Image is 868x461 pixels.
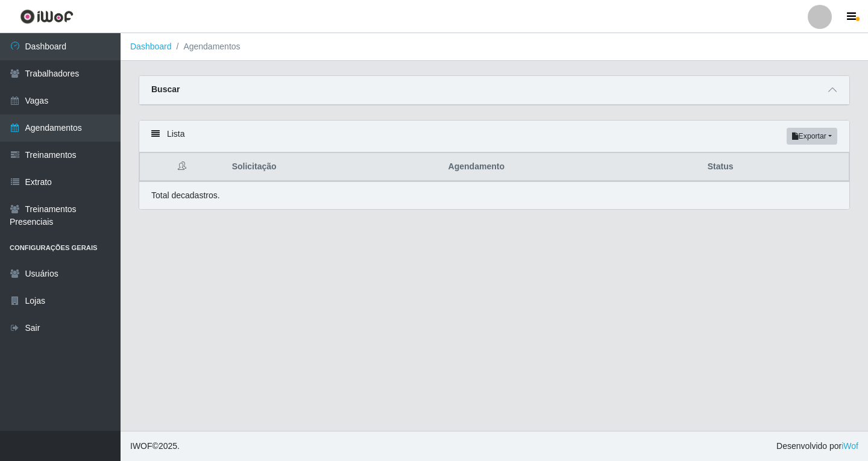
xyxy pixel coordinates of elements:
[151,84,180,94] strong: Buscar
[776,440,858,453] span: Desenvolvido por
[172,40,241,53] li: Agendamentos
[841,441,858,451] a: iWof
[130,441,153,451] span: IWOF
[121,33,868,61] nav: breadcrumb
[20,9,74,24] img: CoreUI Logo
[700,153,849,181] th: Status
[151,189,220,202] p: Total de cadastros.
[225,153,441,181] th: Solicitação
[787,128,837,145] button: Exportar
[130,42,172,51] a: Dashboard
[139,121,849,152] div: Lista
[130,440,180,453] span: © 2025 .
[441,153,700,181] th: Agendamento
